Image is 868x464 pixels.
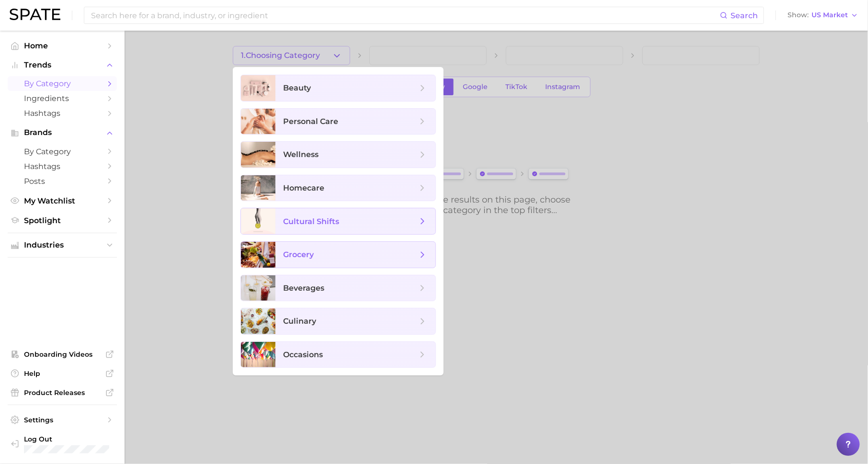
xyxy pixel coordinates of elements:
a: Hashtags [8,106,117,121]
a: Log out. Currently logged in with e-mail hannah@spate.nyc. [8,432,117,457]
span: personal care [283,117,338,126]
span: Search [731,11,758,20]
span: culinary [283,317,316,326]
a: Help [8,366,117,381]
span: occasions [283,350,323,359]
a: My Watchlist [8,193,117,208]
span: Spotlight [24,216,101,225]
a: by Category [8,144,117,159]
span: beverages [283,283,324,293]
button: Brands [8,125,117,140]
a: Settings [8,413,117,427]
span: Trends [24,61,101,69]
span: wellness [283,150,319,159]
a: by Category [8,76,117,91]
span: homecare [283,183,324,192]
ul: 1.Choosing Category [233,67,444,375]
a: Hashtags [8,159,117,174]
button: Industries [8,238,117,252]
span: My Watchlist [24,196,101,205]
span: Help [24,369,101,378]
span: beauty [283,83,311,92]
span: Ingredients [24,94,101,103]
span: cultural shifts [283,217,339,226]
span: Show [788,12,809,18]
span: Posts [24,177,101,186]
a: Ingredients [8,91,117,106]
span: Hashtags [24,109,101,118]
span: Brands [24,128,101,137]
a: Home [8,38,117,53]
button: Trends [8,58,117,72]
a: Posts [8,174,117,189]
a: Spotlight [8,213,117,228]
span: by Category [24,79,101,88]
input: Search here for a brand, industry, or ingredient [90,7,720,23]
span: Settings [24,416,101,424]
span: Industries [24,241,101,249]
span: grocery [283,250,314,259]
a: Onboarding Videos [8,347,117,362]
span: by Category [24,147,101,156]
button: ShowUS Market [785,9,861,22]
span: Home [24,41,101,50]
span: Onboarding Videos [24,350,101,359]
span: Hashtags [24,162,101,171]
span: Log Out [24,435,109,443]
a: Product Releases [8,385,117,400]
span: Product Releases [24,388,101,397]
span: US Market [811,12,848,18]
img: SPATE [10,9,60,20]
